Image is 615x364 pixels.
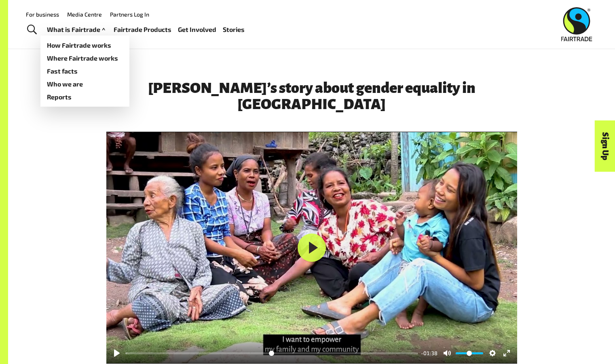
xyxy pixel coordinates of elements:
input: Seek [125,349,418,357]
a: Stories [223,24,245,36]
a: For business [26,11,59,18]
a: Media Centre [67,11,102,18]
input: Volume [456,349,483,357]
a: How Fairtrade works [40,39,129,52]
a: Partners Log In [110,11,149,18]
a: Fast facts [40,65,129,78]
h3: [PERSON_NAME]’s story about gender equality in [GEOGRAPHIC_DATA] [106,80,517,112]
div: Current time [419,349,440,358]
a: Get Involved [178,24,216,36]
a: Reports [40,90,129,103]
button: Play, Fairtrade Timor-Leste. Madalena's journey [298,234,326,262]
img: Fairtrade Australia New Zealand logo [561,7,592,41]
button: Play, Fairtrade Timor-Leste. Madalena's journey [110,347,123,360]
a: Fairtrade Products [114,24,171,36]
a: Toggle Search [22,20,42,40]
a: What is Fairtrade [47,24,107,36]
a: Where Fairtrade works [40,52,129,65]
a: Who we are [40,78,129,90]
